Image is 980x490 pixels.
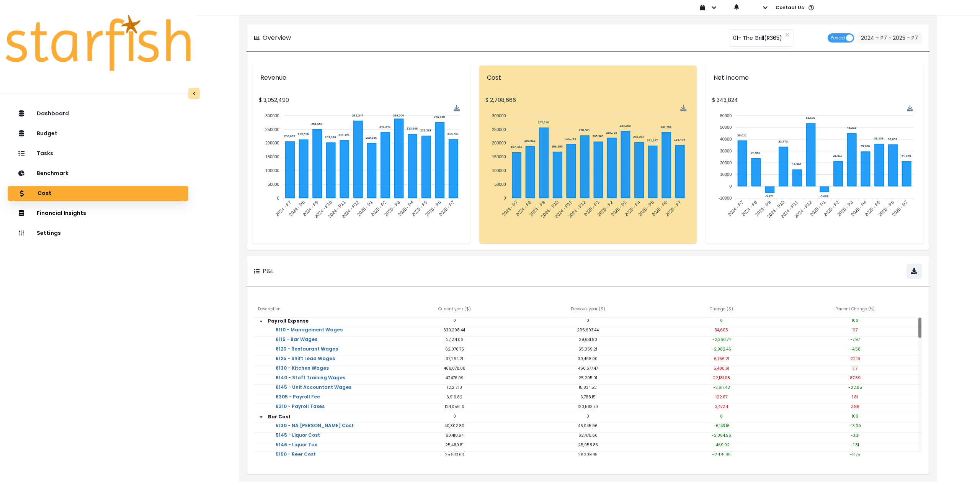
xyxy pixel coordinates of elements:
[263,33,291,43] p: Overview
[788,394,922,400] p: 1.81
[269,327,349,343] a: 6110 - Management Wages
[8,206,188,221] button: Financial Insights
[655,337,788,343] p: -2,360.74
[788,356,922,362] p: 22.19
[788,375,922,381] p: 87.69
[831,33,845,43] span: Period
[521,452,655,457] p: 28,309.48
[567,200,587,220] tspan: 2024 - P12
[788,423,922,429] p: -13.09
[274,200,292,218] tspan: 2024 - P7
[424,200,442,218] tspan: 2025 - P6
[269,452,322,467] a: 5150 - Beer Cost
[492,113,506,118] tspan: 300000
[388,302,521,318] div: Current year ( $ )
[494,182,506,187] tspan: 50000
[269,442,323,457] a: 5146 - Liquor Tax
[907,105,913,111] img: Download Net-Income
[327,199,347,219] tspan: 2024 - P11
[265,141,279,145] tspan: 200000
[655,385,788,390] p: -3,617.42
[388,375,521,381] p: 47,476.09
[388,337,521,343] p: 27,271.06
[260,73,462,82] p: Revenue
[521,327,655,333] p: 295,693.44
[8,146,188,161] button: Tasks
[388,423,521,429] p: 40,802.80
[388,346,521,352] p: 62,076.75
[528,200,546,218] tspan: 2024 - P9
[388,385,521,390] p: 12,217.10
[655,356,788,362] p: 6,766.21
[836,200,854,218] tspan: 2025 - P3
[809,199,827,217] tspan: 2025 - P1
[655,404,788,410] p: 3,472.4
[37,170,69,177] p: Benchmark
[788,413,922,419] p: 100
[454,105,460,111] div: Menu
[788,385,922,390] p: -22.85
[269,394,326,410] a: 6305 - Payroll Fee
[720,149,732,153] tspan: 30000
[8,106,188,121] button: Dashboard
[788,433,922,438] p: -3.31
[521,394,655,400] p: 6,788.15
[793,200,813,220] tspan: 2024 - P12
[655,318,788,323] p: 0
[521,385,655,390] p: 15,834.52
[754,200,772,218] tspan: 2024 - P9
[438,200,456,218] tspan: 2025 - P7
[492,168,506,173] tspan: 100000
[655,423,788,429] p: -6,143.16
[823,200,841,218] tspan: 2025 - P2
[655,433,788,438] p: -2,064.96
[554,199,573,219] tspan: 2024 - P11
[521,433,655,438] p: 62,475.60
[388,452,521,457] p: 25,833.63
[610,200,628,218] tspan: 2025 - P3
[388,433,521,438] p: 60,410.64
[864,200,882,218] tspan: 2025 - P5
[727,200,745,218] tspan: 2024 - P7
[785,33,790,37] svg: close
[733,30,782,46] span: 01- The Grill(R365)
[665,200,683,218] tspan: 2025 - P7
[37,130,57,137] p: Budget
[651,200,669,218] tspan: 2025 - P6
[388,318,521,323] p: 0
[583,199,601,217] tspan: 2025 - P1
[857,32,922,44] button: 2024 - P7 ~ 2025 - P7
[720,172,732,177] tspan: 10000
[907,105,913,111] div: Menu
[788,318,922,323] p: 100
[269,346,344,362] a: 6120 - Restaurant Wages
[8,226,188,241] button: Settings
[8,186,188,201] button: Cost
[269,337,323,352] a: 6115 - Bar Wages
[680,105,687,111] div: Menu
[314,200,333,220] tspan: 2024 - P10
[780,199,800,219] tspan: 2024 - P11
[521,423,655,429] p: 46,945.96
[268,413,291,420] strong: Bar Cost
[655,327,788,333] p: 34,605
[521,413,655,419] p: 0
[720,125,732,129] tspan: 50000
[788,404,922,410] p: 2.88
[265,113,279,118] tspan: 300000
[788,452,922,457] p: -8.75
[388,394,521,400] p: 6,910.82
[624,200,642,218] tspan: 2025 - P4
[269,356,341,371] a: 6125 - Shift Lead Wages
[388,404,521,410] p: 124,056.10
[388,356,521,362] p: 37,264.21
[521,318,655,323] p: 0
[877,200,895,218] tspan: 2025 - P6
[265,168,279,173] tspan: 100000
[341,200,361,220] tspan: 2024 - P12
[655,394,788,400] p: 122.67
[521,302,655,318] div: Previous year ( $ )
[485,96,691,104] p: $ 2,708,666
[596,200,614,218] tspan: 2025 - P2
[269,404,331,419] a: 6310 - Payroll Taxes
